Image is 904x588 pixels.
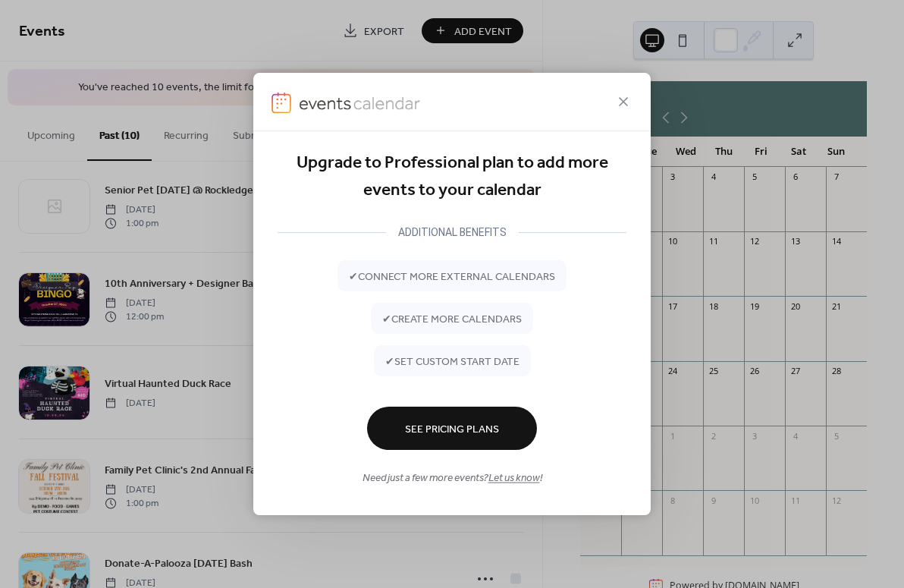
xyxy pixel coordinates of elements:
span: See Pricing Plans [405,422,499,438]
a: Let us know [488,468,540,489]
span: ✔ set custom start date [385,354,519,370]
img: logo-type [299,92,422,113]
button: See Pricing Plans [367,407,537,450]
div: ADDITIONAL BENEFITS [386,223,519,241]
div: Upgrade to Professional plan to add more events to your calendar [278,149,626,205]
img: logo-icon [272,92,291,113]
span: Need just a few more events? ! [363,470,542,486]
span: ✔ connect more external calendars [349,269,555,285]
span: ✔ create more calendars [382,312,522,328]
